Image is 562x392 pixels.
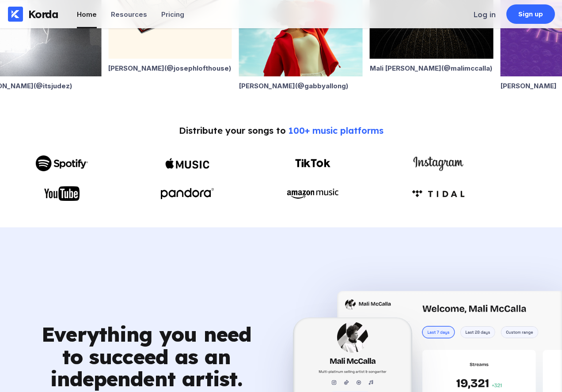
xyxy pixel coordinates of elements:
img: Pandora [161,188,214,199]
span: 100+ music platforms [289,125,384,136]
div: Mali [PERSON_NAME] (@ malimccalla ) [370,64,494,72]
div: Pricing [161,10,184,19]
img: Amazon [412,190,465,197]
img: Instagram [412,154,465,173]
img: YouTube [44,186,80,201]
img: Spotify [35,155,88,171]
div: [PERSON_NAME] (@ gabbyallong ) [239,82,363,90]
div: Everything you need to succeed as an independent artist. [41,323,253,390]
div: Distribute your songs to [179,125,384,136]
div: Korda [28,8,58,21]
img: Amazon [286,186,339,201]
div: Resources [111,10,147,19]
a: Sign up [506,4,555,24]
img: Apple Music [165,151,209,176]
div: Log in [474,10,496,19]
div: Home [77,10,97,19]
div: [PERSON_NAME] (@ josephlofthouse ) [108,64,232,72]
div: Sign up [518,10,543,19]
img: TikTok [295,159,330,167]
